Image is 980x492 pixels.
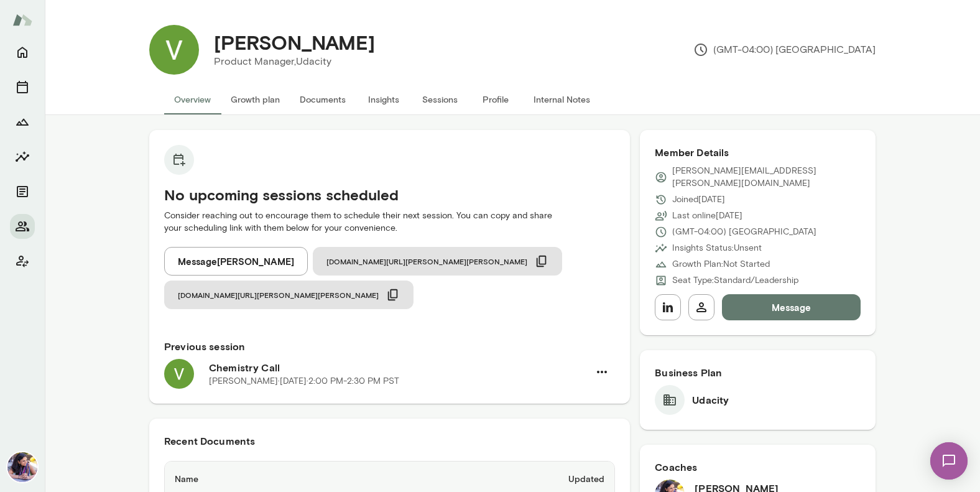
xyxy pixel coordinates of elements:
[655,145,861,160] h6: Member Details
[672,274,798,287] p: Seat Type: Standard/Leadership
[164,185,615,205] h5: No upcoming sessions scheduled
[10,75,35,100] button: Sessions
[209,360,589,375] h6: Chemistry Call
[164,339,615,354] h6: Previous session
[12,8,32,32] img: Mento
[672,210,742,222] p: Last online [DATE]
[149,25,199,75] img: Varnit Grewal
[313,247,562,276] button: [DOMAIN_NAME][URL][PERSON_NAME][PERSON_NAME]
[10,40,35,65] button: Home
[7,452,37,482] img: Aradhana Goel
[672,165,861,190] p: [PERSON_NAME][EMAIL_ADDRESS][PERSON_NAME][DOMAIN_NAME]
[672,226,816,238] p: (GMT-04:00) [GEOGRAPHIC_DATA]
[164,247,308,276] button: Message[PERSON_NAME]
[412,85,468,114] button: Sessions
[692,392,729,407] h6: Udacity
[214,54,375,69] p: Product Manager, Udacity
[164,281,414,309] button: [DOMAIN_NAME][URL][PERSON_NAME][PERSON_NAME]
[356,85,412,114] button: Insights
[524,85,600,114] button: Internal Notes
[164,85,221,114] button: Overview
[10,249,35,274] button: Client app
[221,85,290,114] button: Growth plan
[693,42,876,57] p: (GMT-04:00) [GEOGRAPHIC_DATA]
[178,290,379,300] span: [DOMAIN_NAME][URL][PERSON_NAME][PERSON_NAME]
[10,144,35,169] button: Insights
[326,256,527,266] span: [DOMAIN_NAME][URL][PERSON_NAME][PERSON_NAME]
[655,460,861,475] h6: Coaches
[672,193,725,206] p: Joined [DATE]
[655,365,861,380] h6: Business Plan
[672,242,762,254] p: Insights Status: Unsent
[672,258,770,271] p: Growth Plan: Not Started
[722,294,861,320] button: Message
[214,30,375,54] h4: [PERSON_NAME]
[209,375,399,388] p: [PERSON_NAME] · [DATE] · 2:00 PM-2:30 PM PST
[164,434,615,448] h6: Recent Documents
[10,214,35,239] button: Members
[10,109,35,134] button: Growth Plan
[10,179,35,204] button: Documents
[164,210,615,234] p: Consider reaching out to encourage them to schedule their next session. You can copy and share yo...
[468,85,524,114] button: Profile
[290,85,356,114] button: Documents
